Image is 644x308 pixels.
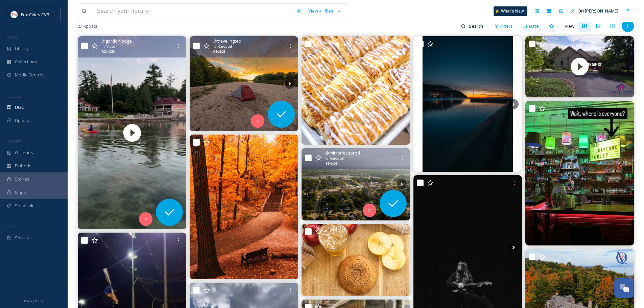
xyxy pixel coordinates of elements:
img: thumbnail [78,36,186,229]
img: images.png [11,11,18,18]
span: Video [106,44,115,49]
img: Chasing sunsets, but never skipping the blue hour after-party [413,36,522,172]
span: Privacy Policy [24,299,44,303]
img: What are your Midwest fall color predictions this year? 🍁🍂🍃 [190,135,298,279]
span: Filters [500,23,513,29]
span: WIDGETS [7,139,22,144]
span: Library [15,45,28,52]
button: Open Chat [614,278,634,298]
span: Socials [15,235,29,241]
span: Media Centres [15,72,45,78]
span: SOCIALS [7,224,20,229]
span: Uploads [15,117,32,124]
video: ✨ Your Dream Home in North Appleton Awaits! ✨ 📍 4920 N Meade St, Appleton, WI 54913 Over 3,800 sq... [525,36,634,97]
span: Carousel [330,156,344,161]
span: Carousel [218,44,232,49]
img: I feel like you are almost guaranteed a beautiful sunset in the Driftless Region. Even on rainy d... [190,36,298,131]
span: Collections [15,58,37,65]
span: Embeds [15,163,31,169]
img: thumbnail [525,36,634,97]
span: MEDIA [7,35,19,40]
span: SnapLink [15,203,33,209]
a: View all files [305,4,344,18]
span: Bri [PERSON_NAME] [578,8,618,14]
input: Search [466,19,487,33]
span: UGC [15,104,24,111]
a: Bri [PERSON_NAME] [567,4,622,18]
input: Search your library [94,4,293,19]
span: @ travelingted [213,38,241,44]
span: 1440 x 961 [325,161,339,166]
span: View: [565,23,575,29]
a: What's New [494,6,527,16]
span: 720 x 1280 [101,49,115,54]
span: @ mirrorlessprod [325,150,360,156]
span: Date [529,23,539,29]
span: Maps [15,189,26,196]
img: If you weren’t raptured that’s ok, you can come to 5BAR instead, karaoke starts at 9pm! . . . #ra... [525,101,634,245]
img: Looking good, Little Chute! 🧡 We enjoyed flying our drone and capturing marketonmainlc right befo... [302,148,410,220]
span: Stories [15,176,29,182]
video: Sunsets. Amazing food. Friendly service. Join us at Top Deck this evening—bar service starts at 3... [78,36,186,229]
span: @ gordonlodge [101,38,132,44]
span: 944 x 826 [213,49,225,54]
a: Privacy Policy [24,297,44,305]
span: Galleries [15,149,33,156]
img: *Menu Below* Shop Favorite Alert! We have our Guava & Cheese Puff! What kind of cheese, you ask? ... [302,36,410,145]
span: 2.4k posts [78,23,97,29]
span: Fox Cities CVB [21,11,49,18]
span: COLLECT [7,94,21,99]
img: *Menu Below* It’s officially Fall! If you haven't fallen for one of our cookies of the month, you... [302,224,410,296]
